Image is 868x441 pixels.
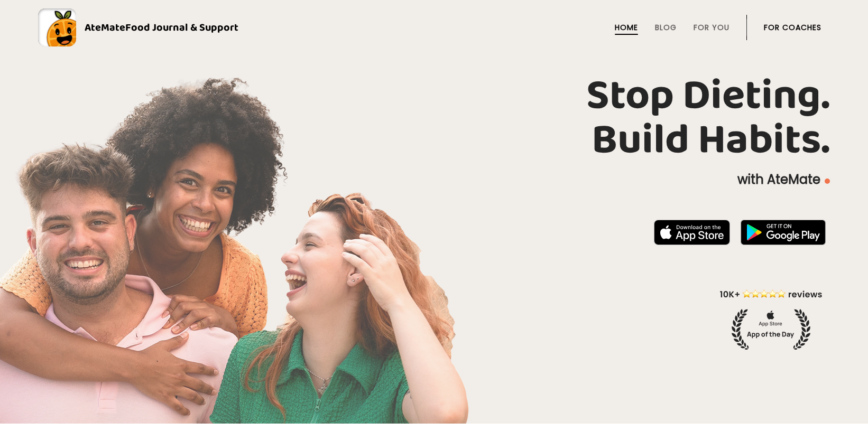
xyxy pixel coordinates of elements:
a: For You [694,23,730,32]
p: with AteMate [38,171,830,188]
a: Blog [655,23,677,32]
a: AteMateFood Journal & Support [38,8,830,46]
img: badge-download-google.png [741,220,826,245]
span: Food Journal & Support [125,19,238,36]
a: Home [615,23,638,32]
h1: Stop Dieting. Build Habits. [38,74,830,163]
a: For Coaches [764,23,821,32]
div: AteMate [76,19,238,36]
img: home-hero-appoftheday.png [712,288,830,350]
img: badge-download-apple.svg [654,220,730,245]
